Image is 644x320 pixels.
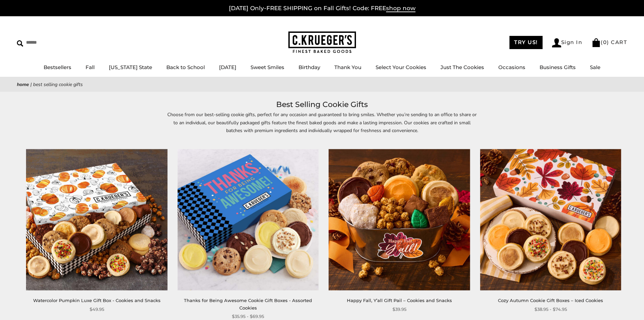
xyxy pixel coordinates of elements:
[30,81,32,88] span: |
[552,38,582,47] a: Sign In
[480,149,621,290] img: Cozy Autumn Cookie Gift Boxes – Iced Cookies
[17,40,23,47] img: Search
[329,149,470,290] img: Happy Fall, Y’all Gift Pail – Cookies and Snacks
[17,81,627,88] nav: breadcrumbs
[592,38,601,47] img: Bag
[590,64,600,70] a: Sale
[288,31,356,54] img: C.KRUEGER'S
[603,39,607,45] span: 0
[347,298,452,303] a: Happy Fall, Y’all Gift Pail – Cookies and Snacks
[26,149,167,290] img: Watercolor Pumpkin Luxe Gift Box - Cookies and Snacks
[219,64,236,70] a: [DATE]
[27,99,617,111] h1: Best Selling Cookie Gifts
[392,306,406,313] span: $39.95
[17,37,97,48] input: Search
[299,64,320,70] a: Birthday
[534,306,567,313] span: $38.95 - $74.95
[552,38,561,47] img: Account
[440,64,484,70] a: Just The Cookies
[167,111,478,142] p: Choose from our best-selling cookie gifts, perfect for any occasion and guaranteed to bring smile...
[498,64,525,70] a: Occasions
[376,64,426,70] a: Select Your Cookies
[166,64,205,70] a: Back to School
[90,306,104,313] span: $49.95
[109,64,152,70] a: [US_STATE] State
[498,298,603,303] a: Cozy Autumn Cookie Gift Boxes – Iced Cookies
[232,313,264,320] span: $35.95 - $69.95
[44,64,71,70] a: Bestsellers
[386,5,415,12] span: shop now
[33,81,83,88] span: Best Selling Cookie Gifts
[509,36,543,49] a: TRY US!
[86,64,95,70] a: Fall
[592,39,627,45] a: (0) CART
[540,64,576,70] a: Business Gifts
[17,81,29,88] a: Home
[229,5,415,12] a: [DATE] Only-FREE SHIPPING on Fall Gifts! Code: FREEshop now
[177,149,318,290] img: Thanks for Being Awesome Cookie Gift Boxes - Assorted Cookies
[184,298,312,310] a: Thanks for Being Awesome Cookie Gift Boxes - Assorted Cookies
[334,64,361,70] a: Thank You
[33,298,161,303] a: Watercolor Pumpkin Luxe Gift Box - Cookies and Snacks
[251,64,284,70] a: Sweet Smiles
